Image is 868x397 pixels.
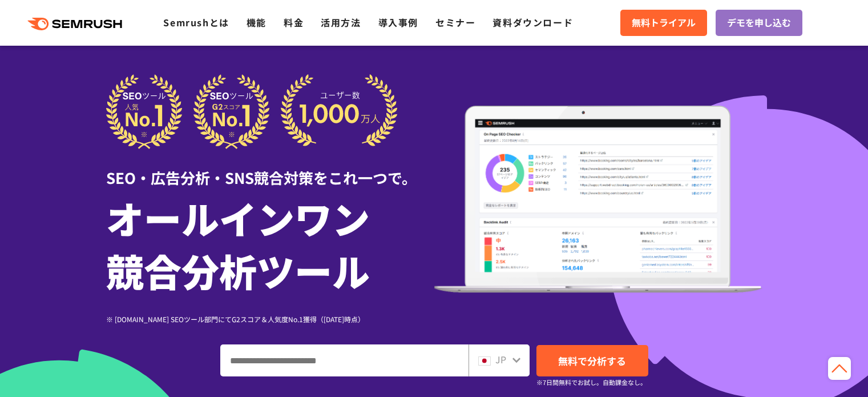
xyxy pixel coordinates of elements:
a: 導入事例 [378,15,418,29]
a: Semrushとは [163,15,229,29]
div: SEO・広告分析・SNS競合対策をこれ一つで。 [106,149,434,189]
a: 無料で分析する [536,345,648,376]
a: 活用方法 [321,15,361,29]
input: ドメイン、キーワードまたはURLを入力してください [221,345,468,376]
a: セミナー [435,15,475,29]
span: 無料で分析する [558,354,626,368]
a: 資料ダウンロード [492,15,573,29]
a: デモを申し込む [716,10,802,36]
a: 機能 [247,15,267,29]
div: ※ [DOMAIN_NAME] SEOツール部門にてG2スコア＆人気度No.1獲得（[DATE]時点） [106,314,434,324]
h1: オールインワン 競合分析ツール [106,191,434,296]
span: JP [495,352,506,366]
small: ※7日間無料でお試し。自動課金なし。 [536,377,647,388]
a: 無料トライアル [620,10,707,36]
span: 無料トライアル [632,15,696,30]
a: 料金 [284,15,304,29]
span: デモを申し込む [727,15,791,30]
